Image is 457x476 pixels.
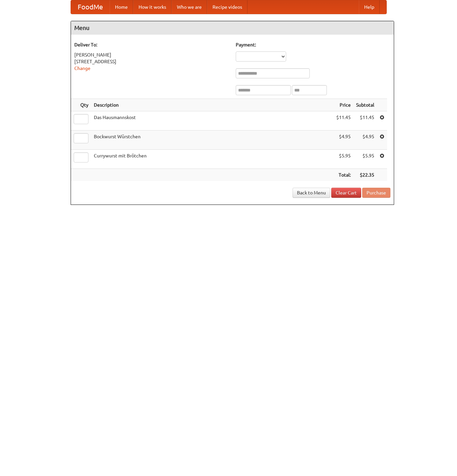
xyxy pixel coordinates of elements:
[359,0,380,14] a: Help
[91,111,334,131] td: Das Hausmannskost
[207,0,247,14] a: Recipe videos
[353,131,377,150] td: $4.95
[71,21,394,35] h4: Menu
[110,0,133,14] a: Home
[362,188,390,198] button: Purchase
[334,131,353,150] td: $4.95
[353,169,377,181] th: $22.35
[91,150,334,169] td: Currywurst mit Brötchen
[334,111,353,131] td: $11.45
[133,0,172,14] a: How it works
[334,99,353,111] th: Price
[74,58,229,65] div: [STREET_ADDRESS]
[74,66,90,71] a: Change
[353,111,377,131] td: $11.45
[334,169,353,181] th: Total:
[172,0,207,14] a: Who we are
[91,99,334,111] th: Description
[71,0,110,14] a: FoodMe
[74,51,229,58] div: [PERSON_NAME]
[293,188,330,198] a: Back to Menu
[91,131,334,150] td: Bockwurst Würstchen
[353,150,377,169] td: $5.95
[74,41,229,48] h5: Deliver To:
[236,41,390,48] h5: Payment:
[334,150,353,169] td: $5.95
[331,188,361,198] a: Clear Cart
[353,99,377,111] th: Subtotal
[71,99,91,111] th: Qty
